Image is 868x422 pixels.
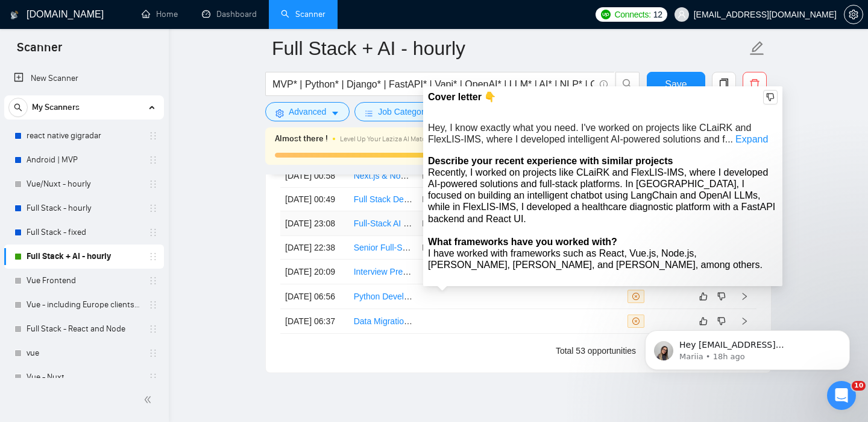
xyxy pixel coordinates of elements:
[354,194,589,204] a: Full Stack Developer (Python & LLMs) for Surveillance Product
[280,188,349,211] td: [DATE] 00:49
[623,105,650,118] span: Vendor
[457,102,522,121] button: folderJobscaret-down
[9,103,27,112] span: search
[740,292,749,301] span: right
[526,102,595,121] button: userClientcaret-down
[699,219,708,228] span: like
[148,276,158,286] span: holder
[714,216,729,231] button: dislike
[354,316,611,326] a: Data Migration Specialist Needed for End-to-End Technical Migration
[632,196,640,203] span: exclamation-circle
[280,211,349,236] td: [DATE] 23:08
[4,66,164,91] li: New Scanner
[349,260,418,284] td: Interview Prep Help – Java, Spring Boot, Microservices, Cloud, React, SQL, JavaScript
[354,171,601,181] a: Next.js & Node.js Developer Needed for Interactive Product Demo
[280,284,349,309] td: [DATE] 06:56
[600,102,673,121] button: idcardVendorcaret-down
[717,219,726,228] span: dislike
[354,219,577,228] a: Full-Stack AI Engineer Needed for AI Platform Development
[142,9,178,19] a: homeHome
[647,72,705,96] button: Save
[827,381,856,410] iframe: Intercom live chat
[280,236,349,260] td: [DATE] 22:38
[616,78,639,89] span: search
[696,264,711,279] button: like
[280,260,349,284] td: [DATE] 20:09
[272,77,594,92] input: Search Freelance Jobs...
[738,150,762,160] span: 66%
[536,109,545,118] span: user
[275,109,284,118] span: setting
[148,300,158,310] span: holder
[627,305,868,389] iframe: Intercom notifications message
[467,109,476,118] span: folder
[27,317,141,341] a: Full Stack - React and Node
[749,40,765,56] span: edit
[265,102,350,121] button: settingAdvancedcaret-down
[354,267,679,277] a: Interview Prep Help – Java, Spring Boot, Microservices, Cloud, React, SQL, JavaScript
[655,109,663,118] span: caret-down
[486,211,555,236] td: 21
[143,394,156,406] span: double-left
[349,284,418,309] td: Python Developer Needed for Exciting Projects
[27,220,141,245] a: Full Stack - fixed
[349,211,418,236] td: Full-Stack AI Engineer Needed for AI Platform Development
[27,269,141,293] a: Vue Frontend
[556,344,636,358] li: Total 53 opportunities
[632,293,640,300] span: close-circle
[743,72,767,96] button: delete
[632,172,640,179] span: exclamation-circle
[27,365,141,389] a: Vue - Nuxt
[365,109,373,118] span: bars
[601,10,611,19] img: upwork-logo.png
[27,245,141,269] a: Full Stack + AI - hourly
[683,105,716,118] a: Reset All
[281,9,325,19] a: searchScanner
[844,5,863,24] button: setting
[712,72,736,96] button: copy
[480,105,498,118] span: Jobs
[632,244,640,251] span: exclamation-circle
[148,324,158,334] span: holder
[632,220,640,227] span: mail
[696,289,711,304] button: like
[706,133,762,145] button: Train Laziza AI
[148,179,158,189] span: holder
[503,109,511,118] span: caret-down
[14,66,154,91] a: New Scanner
[148,131,158,141] span: holder
[615,72,640,96] button: search
[740,267,749,276] span: right
[275,132,328,145] span: Almost there !
[349,236,418,260] td: Senior Full-Stack Engineer — AI-Native Healthcare SaaS (HIPAA)
[576,109,585,118] span: caret-down
[148,228,158,237] span: holder
[678,10,686,19] span: user
[280,164,349,188] td: [DATE] 00:58
[331,109,339,118] span: caret-down
[289,105,326,118] span: Advanced
[632,268,640,275] span: close-circle
[743,78,766,89] span: delete
[844,10,863,19] a: setting
[717,292,726,301] span: dislike
[717,267,726,277] span: dislike
[7,39,72,64] span: Scanner
[354,292,530,301] a: Python Developer Needed for Exciting Projects
[740,171,749,180] span: right
[740,219,749,228] span: right
[378,105,428,118] span: Job Category
[349,164,418,188] td: Next.js & Node.js Developer Needed for Interactive Product Demo
[354,102,451,121] button: barsJob Categorycaret-down
[280,309,349,334] td: [DATE] 06:37
[202,9,257,19] a: dashboardDashboard
[27,148,141,172] a: Android | MVP
[148,155,158,165] span: holder
[10,5,19,25] img: logo
[27,341,141,365] a: vue
[714,289,729,304] button: dislike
